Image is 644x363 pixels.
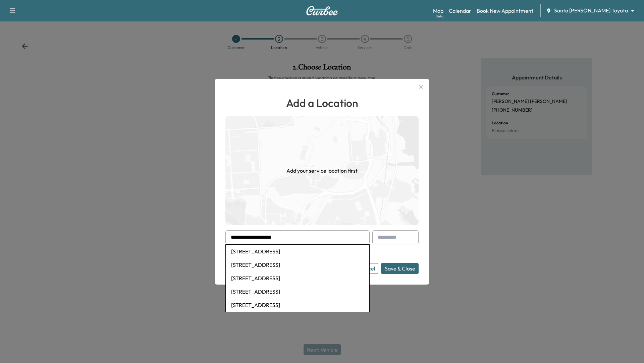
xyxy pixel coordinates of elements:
[226,285,369,298] li: [STREET_ADDRESS]
[436,14,443,19] div: Beta
[226,258,369,271] li: [STREET_ADDRESS]
[226,298,369,312] li: [STREET_ADDRESS]
[286,167,358,175] h1: Add your service location first
[433,7,443,15] a: MapBeta
[554,7,628,14] span: Santa [PERSON_NAME] Toyota
[381,263,419,274] button: Save & Close
[225,95,419,111] h1: Add a Location
[449,7,471,15] a: Calendar
[225,116,419,225] img: empty-map-CL6vilOE.png
[477,7,533,15] a: Book New Appointment
[306,6,338,15] img: Curbee Logo
[226,245,369,258] li: [STREET_ADDRESS]
[226,271,369,285] li: [STREET_ADDRESS]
